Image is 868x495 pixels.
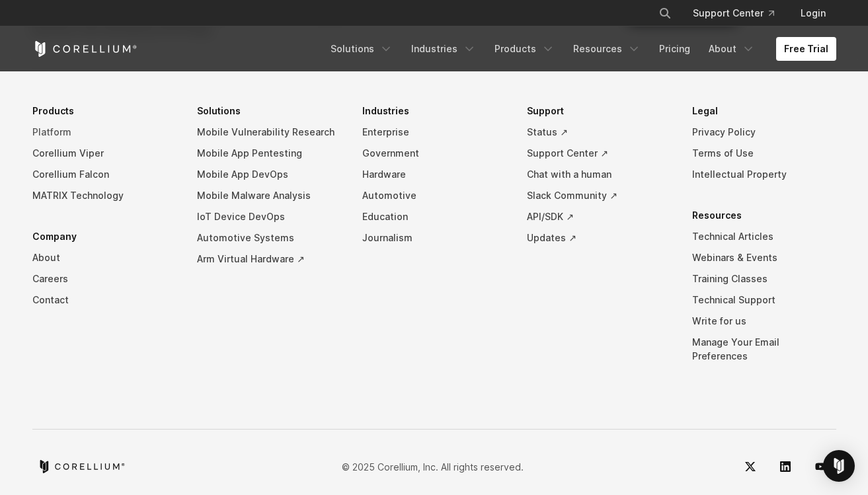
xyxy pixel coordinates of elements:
[487,37,563,61] a: Products
[197,143,341,164] a: Mobile App Pentesting
[692,122,836,143] a: Privacy Policy
[527,122,671,143] a: Status ↗
[403,37,484,61] a: Industries
[527,143,671,164] a: Support Center ↗
[643,1,836,25] div: Navigation Menu
[32,122,177,143] a: Platform
[776,37,836,61] a: Free Trial
[823,450,855,482] div: Open Intercom Messenger
[805,451,836,482] a: YouTube
[527,185,671,206] a: Slack Community ↗
[769,451,801,482] a: LinkedIn
[651,37,698,61] a: Pricing
[682,1,785,25] a: Support Center
[197,227,341,248] a: Automotive Systems
[32,41,138,57] a: Corellium Home
[692,311,836,332] a: Write for us
[197,122,341,143] a: Mobile Vulnerability Research
[362,206,506,227] a: Education
[692,247,836,268] a: Webinars & Events
[197,185,341,206] a: Mobile Malware Analysis
[362,164,506,185] a: Hardware
[692,143,836,164] a: Terms of Use
[790,1,836,25] a: Login
[38,460,126,473] a: Corellium home
[362,143,506,164] a: Government
[197,248,341,270] a: Arm Virtual Hardware ↗
[362,185,506,206] a: Automotive
[32,247,177,268] a: About
[734,451,766,482] a: Twitter
[32,143,177,164] a: Corellium Viper
[197,206,341,227] a: IoT Device DevOps
[565,37,649,61] a: Resources
[362,227,506,248] a: Journalism
[527,206,671,227] a: API/SDK ↗
[653,1,677,25] button: Search
[692,268,836,289] a: Training Classes
[692,164,836,185] a: Intellectual Property
[692,226,836,247] a: Technical Articles
[32,289,177,311] a: Contact
[701,37,763,61] a: About
[527,227,671,248] a: Updates ↗
[323,37,401,61] a: Solutions
[362,122,506,143] a: Enterprise
[32,185,177,206] a: MATRIX Technology
[32,100,836,387] div: Navigation Menu
[342,460,524,474] p: © 2025 Corellium, Inc. All rights reserved.
[527,164,671,185] a: Chat with a human
[323,37,836,61] div: Navigation Menu
[32,164,177,185] a: Corellium Falcon
[692,289,836,311] a: Technical Support
[197,164,341,185] a: Mobile App DevOps
[32,268,177,289] a: Careers
[692,332,836,367] a: Manage Your Email Preferences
